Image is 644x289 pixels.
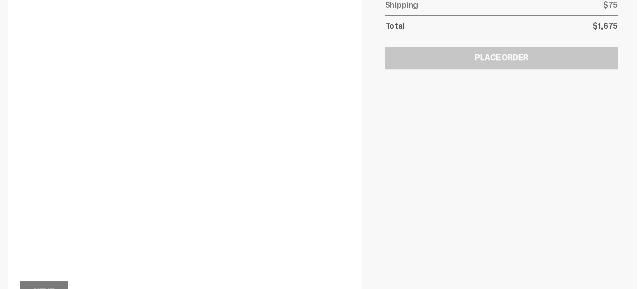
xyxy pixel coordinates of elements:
p: Total [385,22,404,30]
div: Place Order [475,54,528,62]
p: $75 [603,1,618,9]
button: Place Order [385,47,618,69]
p: $1,675 [593,22,618,30]
p: Shipping [385,1,418,9]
